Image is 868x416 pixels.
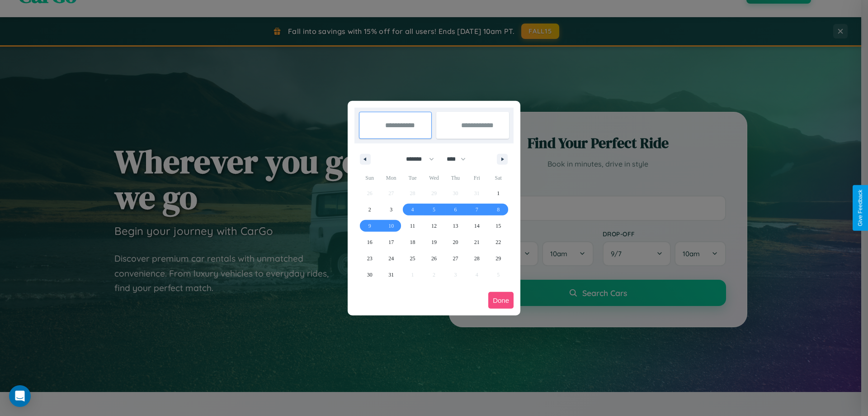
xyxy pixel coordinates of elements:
span: 19 [431,234,437,250]
button: 14 [466,218,487,234]
button: 23 [359,250,380,267]
button: 24 [380,250,401,267]
span: 17 [388,234,394,250]
span: Thu [445,171,466,185]
button: 2 [359,201,380,218]
button: 25 [402,250,423,267]
button: 29 [488,250,509,267]
span: 21 [474,234,480,250]
button: 19 [423,234,444,250]
button: 30 [359,267,380,283]
span: 1 [497,185,500,201]
span: 7 [476,201,478,218]
span: 27 [453,250,458,267]
div: Open Intercom Messenger [9,385,31,407]
button: 10 [380,218,401,234]
button: 6 [445,201,466,218]
span: 9 [368,218,371,234]
button: 27 [445,250,466,267]
span: 12 [431,218,437,234]
span: 8 [497,201,500,218]
button: 26 [423,250,444,267]
span: 15 [495,218,501,234]
span: 26 [431,250,437,267]
button: Done [488,292,514,309]
span: 3 [390,201,392,218]
button: 5 [423,201,444,218]
button: 12 [423,218,444,234]
span: 4 [411,201,414,218]
span: 11 [410,218,415,234]
span: 14 [474,218,480,234]
button: 7 [466,201,487,218]
span: 13 [453,218,458,234]
span: 18 [410,234,415,250]
div: Give Feedback [857,190,863,226]
button: 31 [380,267,401,283]
span: 25 [410,250,415,267]
span: 10 [388,218,394,234]
button: 18 [402,234,423,250]
span: 5 [433,201,435,218]
button: 9 [359,218,380,234]
button: 20 [445,234,466,250]
button: 21 [466,234,487,250]
span: 6 [454,201,457,218]
span: 2 [368,201,371,218]
span: 31 [388,267,394,283]
button: 3 [380,201,401,218]
span: 30 [367,267,373,283]
span: 20 [453,234,458,250]
span: 16 [367,234,373,250]
button: 15 [488,218,509,234]
span: 23 [367,250,373,267]
button: 8 [488,201,509,218]
span: Tue [402,171,423,185]
span: Fri [466,171,487,185]
span: Wed [423,171,444,185]
button: 4 [402,201,423,218]
button: 11 [402,218,423,234]
span: 24 [388,250,394,267]
span: 22 [495,234,501,250]
button: 17 [380,234,401,250]
span: 28 [474,250,480,267]
span: Sat [488,171,509,185]
button: 13 [445,218,466,234]
button: 22 [488,234,509,250]
span: Mon [380,171,401,185]
button: 16 [359,234,380,250]
span: 29 [495,250,501,267]
span: Sun [359,171,380,185]
button: 28 [466,250,487,267]
button: 1 [488,185,509,201]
